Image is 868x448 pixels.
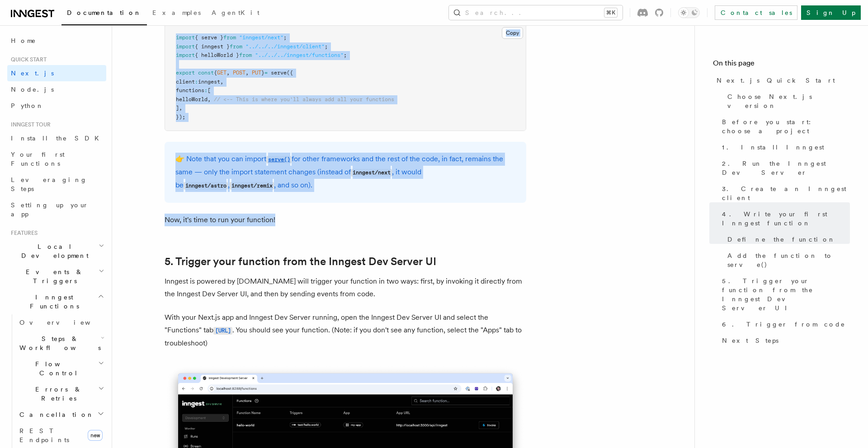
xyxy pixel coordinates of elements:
[7,146,106,172] a: Your first Functions
[449,5,623,20] button: Search...⌘K
[165,214,526,226] p: Now, it's time to run your function!
[7,229,38,237] span: Features
[226,70,230,76] span: ,
[19,427,69,443] span: REST Endpoints
[7,56,47,63] span: Quick start
[11,86,54,93] span: Node.js
[7,293,98,311] span: Inngest Functions
[724,247,850,273] a: Add the function to serve()
[16,331,106,356] button: Steps & Workflows
[16,359,98,378] span: Flow Control
[16,406,106,423] button: Cancellation
[722,184,850,202] span: 3. Create an Inngest client
[176,87,204,93] span: functions
[16,385,98,403] span: Errors & Retries
[266,154,292,163] a: serve()
[16,410,94,419] span: Cancellation
[801,5,861,20] a: Sign Up
[147,3,206,24] a: Examples
[239,52,252,58] span: from
[152,9,201,16] span: Examples
[176,79,195,85] span: client
[287,70,293,76] span: ({
[717,76,835,85] span: Next.js Quick Start
[344,52,347,58] span: ;
[198,79,220,85] span: inngest
[718,139,850,155] a: 1. Install Inngest
[230,43,242,50] span: from
[19,319,113,326] span: Overview
[264,70,268,76] span: =
[61,3,147,25] a: Documentation
[214,96,394,103] span: // <-- This is where you'll always add all your functions
[16,423,106,448] a: REST Endpointsnew
[11,176,87,192] span: Leveraging Steps
[718,114,850,139] a: Before you start: choose a project
[175,153,515,192] p: 👉 Note that you can import for other frameworks and the rest of the code, in fact, remains the sa...
[7,98,106,114] a: Python
[7,242,99,260] span: Local Development
[195,52,239,58] span: { helloWorld }
[195,34,223,41] span: { serve }
[179,105,182,111] span: ,
[67,9,142,16] span: Documentation
[722,336,778,345] span: Next Steps
[724,89,850,114] a: Choose Next.js version
[604,8,617,17] kbd: ⌘K
[11,70,54,77] span: Next.js
[713,72,850,89] a: Next.js Quick Start
[722,143,824,152] span: 1. Install Inngest
[245,70,249,76] span: ,
[7,197,106,222] a: Setting up your app
[176,34,195,41] span: import
[718,206,850,231] a: 4. Write your first Inngest function
[255,52,344,58] span: "../../../inngest/functions"
[239,34,283,41] span: "inngest/next"
[718,155,850,181] a: 2. Run the Inngest Dev Server
[206,3,265,24] a: AgentKit
[7,289,106,314] button: Inngest Functions
[204,87,208,93] span: :
[7,238,106,264] button: Local Development
[223,34,236,41] span: from
[230,182,274,190] code: inngest/remix
[722,117,850,135] span: Before you start: choose a project
[713,58,850,72] h4: On this page
[266,156,292,163] code: serve()
[88,430,103,441] span: new
[16,334,101,352] span: Steps & Workflows
[16,381,106,406] button: Errors & Retries
[7,121,51,128] span: Inngest tour
[718,273,850,316] a: 5. Trigger your function from the Inngest Dev Server UI
[16,314,106,331] a: Overview
[7,172,106,197] a: Leveraging Steps
[722,210,850,228] span: 4. Write your first Inngest function
[7,130,106,146] a: Install the SDK
[722,320,845,329] span: 6. Trigger from code
[283,34,287,41] span: ;
[217,70,226,76] span: GET
[11,201,89,218] span: Setting up your app
[7,264,106,289] button: Events & Triggers
[7,81,106,98] a: Node.js
[195,43,230,50] span: { inngest }
[213,326,232,334] a: [URL]
[213,327,232,335] code: [URL]
[718,316,850,332] a: 6. Trigger from code
[208,87,211,93] span: [
[718,332,850,349] a: Next Steps
[727,92,850,110] span: Choose Next.js version
[184,182,228,190] code: inngest/astro
[233,70,245,76] span: POST
[220,79,223,85] span: ,
[195,79,198,85] span: :
[245,43,325,50] span: "../../../inngest/client"
[176,105,179,111] span: ]
[261,70,264,76] span: }
[722,159,850,177] span: 2. Run the Inngest Dev Server
[176,70,195,76] span: export
[198,70,214,76] span: const
[678,7,700,18] button: Toggle dark mode
[165,255,436,268] a: 5. Trigger your function from the Inngest Dev Server UI
[502,27,523,39] button: Copy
